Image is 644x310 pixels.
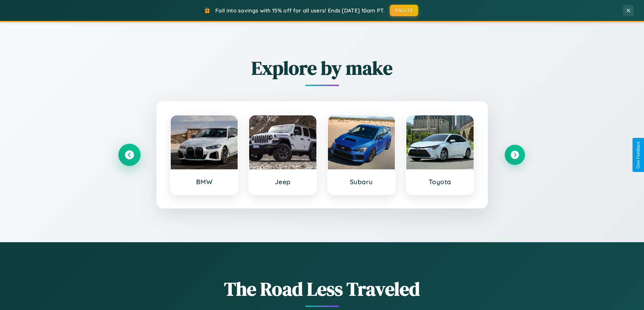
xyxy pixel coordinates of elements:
[636,141,641,169] div: Give Feedback
[215,7,385,14] span: Fall into savings with 15% off for all users! Ends [DATE] 10am PT.
[390,5,418,16] button: FALL15
[335,178,388,186] h3: Subaru
[119,276,525,302] h1: The Road Less Traveled
[177,178,231,186] h3: BMW
[413,178,467,186] h3: Toyota
[256,178,310,186] h3: Jeep
[119,55,525,81] h2: Explore by make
